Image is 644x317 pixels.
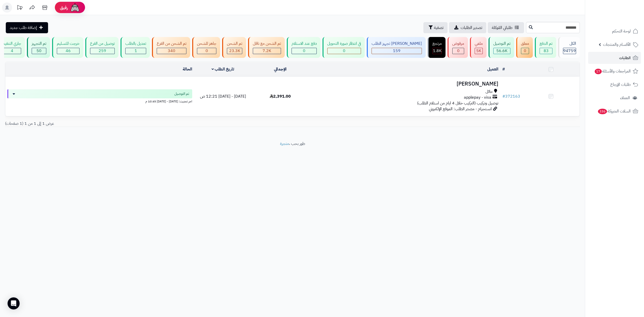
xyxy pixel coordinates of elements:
[521,48,529,54] div: 0
[434,25,444,31] span: تصفية
[274,66,287,72] a: الإجمالي
[99,48,106,54] span: 259
[502,93,505,99] span: #
[588,52,641,64] a: الطلبات
[253,41,281,47] div: تم الشحن مع ناقل
[475,41,483,47] div: ملغي
[469,37,488,58] a: ملغي 5K
[3,48,21,54] div: 4
[174,91,189,96] span: تم التوصيل
[303,48,305,54] span: 0
[292,48,316,54] div: 0
[57,48,79,54] div: 46
[540,48,552,54] div: 83
[487,66,498,72] a: العميل
[206,48,208,54] span: 0
[417,100,498,106] span: توصيل وتركيب (التركيب خلال 4 ايام من استلام الطلب)
[125,41,146,47] div: تعديل بالطلب
[620,94,630,101] span: العملاء
[157,48,186,54] div: 340
[270,93,291,99] span: 2,391.00
[492,25,512,31] span: طلباتي المُوكلة
[557,37,581,58] a: الكل94759
[151,37,191,58] a: تم الشحن من الفرع 340
[126,48,146,54] div: 1
[227,41,242,47] div: تم الشحن
[343,48,345,54] span: 0
[493,41,510,47] div: تم التوصيل
[488,37,515,58] a: تم التوصيل 56.6K
[486,89,493,95] span: حائل
[11,48,13,54] span: 4
[157,41,186,47] div: تم الشحن من الفرع
[598,109,607,114] span: 336
[595,69,602,74] span: 17
[540,41,552,47] div: تم الدفع
[452,41,464,47] div: مرفوض
[603,41,631,48] span: الأقسام والمنتجات
[366,37,427,58] a: [PERSON_NAME] تجهيز الطلب 159
[524,48,526,54] span: 0
[544,48,549,54] span: 83
[619,54,631,61] span: الطلبات
[263,48,271,54] span: 7.2K
[457,48,460,54] span: 0
[563,41,576,47] div: الكل
[328,48,361,54] div: 0
[90,41,115,47] div: توصيل من الفرع
[212,66,234,72] a: تاريخ الطلب
[515,37,534,58] a: معلق 0
[183,66,192,72] a: الحالة
[292,41,317,47] div: دفع عند الاستلام
[534,37,557,58] a: تم الدفع 83
[36,48,42,54] span: 50
[475,48,482,54] div: 4969
[494,48,510,54] div: 56558
[427,37,447,58] a: مرتجع 1.8K
[70,3,80,13] img: ai-face.png
[476,48,481,54] span: 5K
[90,48,114,54] div: 259
[594,68,631,75] span: المراجعات والأسئلة
[588,78,641,91] a: طلبات الإرجاع
[311,81,498,87] h3: [PERSON_NAME]
[3,41,21,47] div: جاري التنفيذ
[563,48,576,54] span: 94759
[60,5,68,11] span: رفيق
[612,28,631,35] span: لوحة التحكم
[229,48,240,54] span: 23.3K
[588,105,641,117] a: السلات المتروكة336
[496,48,507,54] span: 56.6K
[433,48,441,54] div: 1809
[119,37,151,58] a: تعديل بالطلب 1
[200,93,246,99] span: [DATE] - [DATE] 12:21 ص
[429,106,492,112] span: انستجرام - مصدر الطلب: الموقع الإلكتروني
[588,92,641,104] a: العملاء
[1,121,293,127] div: عرض 1 إلى 1 من 1 (1 صفحات)
[197,41,216,47] div: جاهز للشحن
[7,98,192,104] div: اخر تحديث: [DATE] - [DATE] 10:45 م
[488,22,524,33] a: طلباتي المُوكلة
[393,48,400,54] span: 159
[57,41,79,47] div: خرجت للتسليم
[6,22,48,33] a: إضافة طلب جديد
[433,48,441,54] span: 1.8K
[13,3,26,14] a: تحديثات المنصة
[588,25,641,37] a: لوحة التحكم
[253,48,281,54] div: 7223
[32,41,46,47] div: تم التجهيز
[221,37,247,58] a: تم الشحن 23.3K
[10,25,37,31] span: إضافة طلب جديد
[227,48,242,54] div: 23258
[280,141,289,147] a: متجرة
[135,48,137,54] span: 1
[502,66,505,72] a: #
[66,48,71,54] span: 46
[453,48,464,54] div: 0
[26,37,51,58] a: تم التجهيز 50
[432,41,442,47] div: مرتجع
[32,48,46,54] div: 50
[191,37,221,58] a: جاهز للشحن 0
[461,25,482,31] span: تصدير الطلبات
[502,93,520,99] a: #372163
